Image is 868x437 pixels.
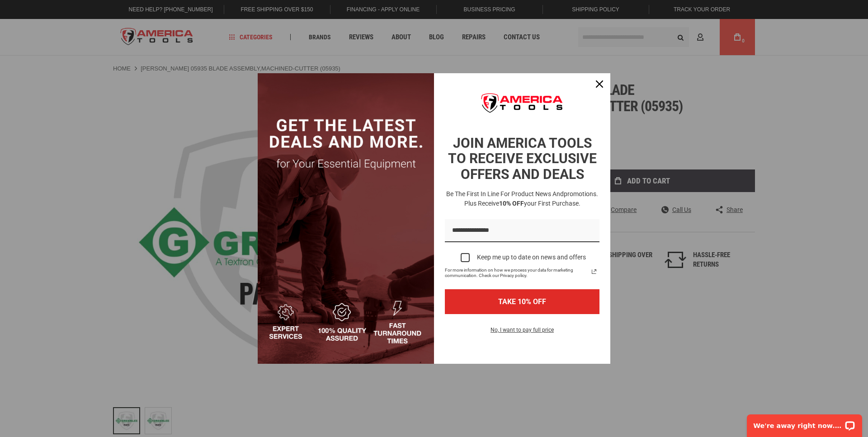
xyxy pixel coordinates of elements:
[445,289,599,314] button: TAKE 10% OFF
[741,409,868,437] iframe: LiveChat chat widget
[443,189,601,208] h3: Be the first in line for product news and
[589,266,599,277] a: Read our Privacy Policy
[448,135,597,182] strong: JOIN AMERICA TOOLS TO RECEIVE EXCLUSIVE OFFERS AND DEALS
[589,73,610,95] button: Close
[445,219,599,242] input: Email field
[499,200,524,207] strong: 10% OFF
[596,80,603,88] svg: close icon
[589,266,599,277] svg: link icon
[483,325,561,340] button: No, I want to pay full price
[477,254,586,261] div: Keep me up to date on news and offers
[445,268,589,278] span: For more information on how we process your data for marketing communication. Check our Privacy p...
